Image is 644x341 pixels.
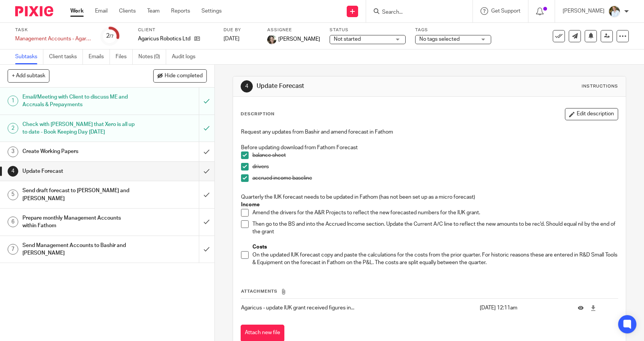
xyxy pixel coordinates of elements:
[582,83,618,89] div: Instructions
[252,209,618,217] p: Amend the drivers for the A&R Projects to reflect the new forecasted numbers for the IUK grant.
[241,111,274,117] p: Description
[171,7,190,15] a: Reports
[590,304,596,312] a: Download
[15,6,53,16] img: Pixie
[138,27,214,33] label: Client
[116,49,133,64] a: Files
[153,69,207,82] button: Hide completed
[267,27,320,33] label: Assignee
[241,289,278,293] span: Attachments
[241,193,618,201] p: Quarterly the IUK forecast needs to be updated in Fathom (has not been set up as a micro forecast)
[480,304,566,312] p: [DATE] 12:11am
[109,34,114,38] small: /7
[224,36,240,41] span: [DATE]
[415,27,491,33] label: Tags
[252,220,618,236] p: Then go to the BS and into the Accrued Income section. Update the Current A/C line to reflect the...
[22,240,135,259] h1: Send Management Accounts to Bashir and [PERSON_NAME]
[15,27,91,33] label: Task
[22,119,135,138] h1: Check with [PERSON_NAME] that Xero is all up to date - Book Keeping Day [DATE]
[252,251,618,267] p: On the updated IUK forecast copy and paste the calculations for the costs from the prior quarter....
[89,49,110,64] a: Emails
[8,166,18,177] div: 4
[608,5,620,18] img: sarah-royle.jpg
[241,304,476,312] p: Agaricus - update IUK grant received figures in...
[49,49,83,64] a: Client tasks
[8,190,18,200] div: 5
[252,174,618,182] p: accrued income baseline
[95,7,108,15] a: Email
[241,80,253,92] div: 4
[267,35,276,44] img: barbara-raine-.jpg
[70,7,84,15] a: Work
[22,185,135,204] h1: Send draft forecast to [PERSON_NAME] and [PERSON_NAME]
[201,7,222,15] a: Settings
[241,144,618,151] p: Before updating download from Fathom Forecast
[22,212,135,232] h1: Prepare monthly Management Accounts within Fathom
[252,163,618,170] p: drivers
[22,91,135,111] h1: Email/Meeting with Client to discuss ME and Accruals & Prepayments
[147,7,160,15] a: Team
[252,244,267,250] strong: Costs
[241,128,618,136] p: Request any updates from Bashir and amend forecast in Fathom
[138,35,190,43] p: Agaricus Robotics Ltd
[119,7,136,15] a: Clients
[8,69,49,82] button: + Add subtask
[8,123,18,134] div: 2
[241,202,260,207] strong: Income
[565,108,618,120] button: Edit description
[8,96,18,106] div: 1
[138,49,166,64] a: Notes (0)
[257,82,446,90] h1: Update Forecast
[419,37,460,42] span: No tags selected
[252,151,618,159] p: balance sheet
[8,147,18,157] div: 3
[15,35,91,43] div: Management Accounts - Agaricus Robotics - July
[278,35,320,43] span: [PERSON_NAME]
[165,73,203,79] span: Hide completed
[106,32,114,40] div: 2
[381,9,450,16] input: Search
[15,49,43,64] a: Subtasks
[330,27,406,33] label: Status
[8,244,18,255] div: 7
[172,49,201,64] a: Audit logs
[22,166,135,177] h1: Update Forecast
[334,37,361,42] span: Not started
[491,8,520,14] span: Get Support
[8,217,18,227] div: 6
[22,146,135,157] h1: Create Working Papers
[224,27,258,33] label: Due by
[563,7,604,15] p: [PERSON_NAME]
